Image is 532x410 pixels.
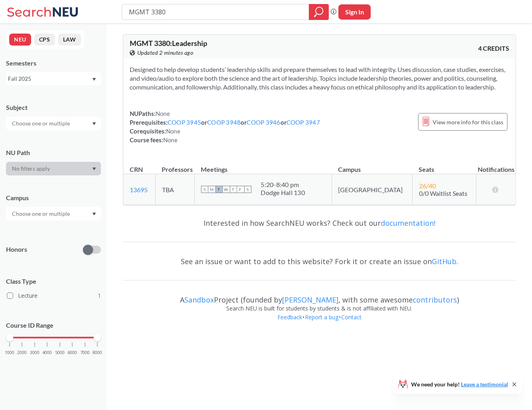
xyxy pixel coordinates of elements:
[92,213,96,216] svg: Dropdown arrow
[128,5,303,19] input: Class, professor, course number, "phrase"
[156,174,195,205] td: TBA
[17,350,27,355] span: 2000
[184,295,214,305] a: Sandbox
[305,313,339,321] a: Report a bug
[98,291,101,300] span: 1
[461,381,508,388] a: Leave a testimonial
[163,136,178,143] span: None
[6,245,27,254] p: Honors
[123,250,516,273] div: See an issue or want to add to this website? Fork it or create an issue on .
[166,127,180,135] span: None
[30,350,40,355] span: 3000
[261,181,305,189] div: 5:20 - 8:40 pm
[419,189,467,197] span: 0/0 Waitlist Seats
[93,350,102,355] span: 8000
[8,74,91,83] div: Fall 2025
[6,148,101,157] div: NU Path
[130,109,320,144] div: NUPaths: Prerequisites: or or or Corequisites: Course fees:
[130,165,143,174] div: CRN
[411,382,508,387] span: We need your help!
[332,157,413,174] th: Campus
[277,313,303,321] a: Feedback
[123,211,516,235] div: Interested in how SearchNEU works? Check out our
[261,189,305,197] div: Dodge Hall 130
[341,313,362,321] a: Contact
[156,157,195,174] th: Professors
[338,4,371,20] button: Sign In
[201,186,208,193] span: S
[247,119,281,126] a: COOP 3946
[123,313,516,334] div: • •
[433,117,503,127] span: View more info for this class
[8,209,75,219] input: Choose one or multiple
[92,78,96,81] svg: Dropdown arrow
[123,288,516,304] div: A Project (founded by , with some awesome )
[194,157,332,174] th: Meetings
[6,72,101,85] div: Fall 2025Dropdown arrow
[9,34,31,46] button: NEU
[244,186,251,193] span: S
[208,186,216,193] span: M
[413,157,477,174] th: Seats
[477,157,516,174] th: Notifications
[287,119,320,126] a: COOP 3947
[6,321,101,330] p: Course ID Range
[123,304,516,313] div: Search NEU is built for students by students & is not affiliated with NEU.
[314,6,324,18] svg: magnifying glass
[230,186,237,193] span: T
[130,39,207,48] span: MGMT 3380 : Leadership
[34,34,55,46] button: CPS
[55,350,65,355] span: 5000
[6,277,101,286] span: Class Type
[6,59,101,68] div: Semesters
[5,350,14,355] span: 1000
[7,291,101,301] label: Lecture
[419,182,436,189] span: 26 / 40
[478,44,509,53] span: 4 CREDITS
[6,117,101,130] div: Dropdown arrow
[207,119,241,126] a: COOP 3948
[223,186,230,193] span: W
[92,167,96,171] svg: Dropdown arrow
[309,4,329,20] div: magnifying glass
[237,186,244,193] span: F
[67,350,77,355] span: 6000
[8,119,75,128] input: Choose one or multiple
[216,186,223,193] span: T
[168,119,201,126] a: COOP 3945
[332,174,413,205] td: [GEOGRAPHIC_DATA]
[137,48,194,57] span: Updated 2 minutes ago
[282,295,338,305] a: [PERSON_NAME]
[156,110,170,117] span: None
[58,34,81,46] button: LAW
[6,103,101,112] div: Subject
[6,162,101,175] div: Dropdown arrow
[6,193,101,202] div: Campus
[80,350,90,355] span: 7000
[130,186,148,193] a: 13695
[92,122,96,125] svg: Dropdown arrow
[381,218,435,228] a: documentation!
[42,350,52,355] span: 4000
[413,295,457,305] a: contributors
[6,207,101,221] div: Dropdown arrow
[432,257,457,266] a: GitHub
[130,65,509,92] section: Designed to help develop students’ leadership skills and prepare themselves to lead with integrit...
